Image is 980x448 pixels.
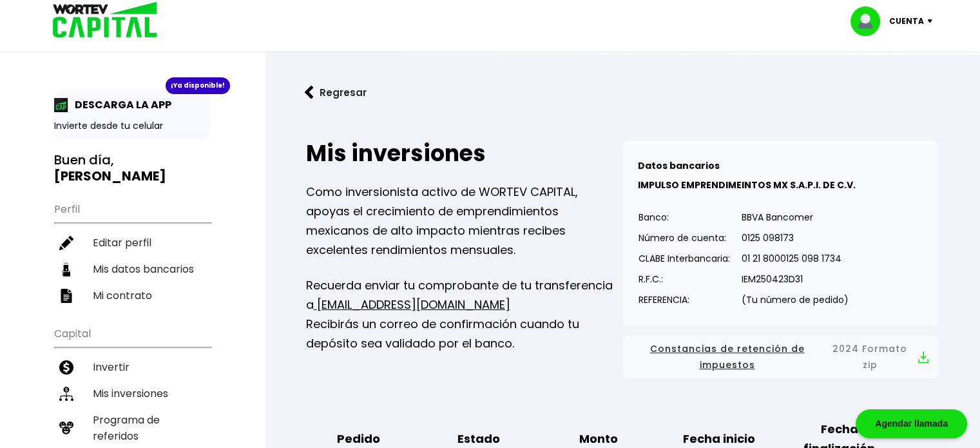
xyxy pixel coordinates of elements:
[742,269,849,289] p: IEM250423D31
[54,380,211,407] a: Mis inversiones
[314,297,510,313] a: [EMAIL_ADDRESS][DOMAIN_NAME]
[59,360,73,375] img: invertir-icon.b3b967d7.svg
[54,256,211,282] a: Mis datos bancarios
[166,77,230,94] div: ¡Ya disponible!
[742,208,849,227] p: BBVA Bancomer
[639,269,730,289] p: R.F.C.:
[742,249,849,268] p: 01 21 8000125 098 1734
[850,6,889,36] img: profile-image
[306,141,622,166] h2: Mis inversiones
[306,182,622,260] p: Como inversionista activo de WORTEV CAPITAL, apoyas el crecimiento de emprendimientos mexicanos d...
[54,195,211,309] ul: Perfil
[639,228,730,248] p: Número de cuenta:
[54,282,211,309] a: Mi contrato
[54,354,211,380] a: Invertir
[59,289,73,303] img: contrato-icon.f2db500c.svg
[305,86,314,99] img: flecha izquierda
[59,387,73,401] img: inversiones-icon.6695dc30.svg
[285,75,386,110] button: Regresar
[639,290,730,309] p: REFERENCIA:
[856,409,967,438] div: Agendar llamada
[639,249,730,268] p: CLABE Interbancaria:
[924,19,941,23] img: icon-down
[889,12,924,31] p: Cuenta
[306,276,622,353] p: Recuerda enviar tu comprobante de tu transferencia a Recibirás un correo de confirmación cuando t...
[59,236,73,250] img: editar-icon.952d3147.svg
[285,75,959,110] a: flecha izquierdaRegresar
[54,167,166,185] b: [PERSON_NAME]
[742,228,849,248] p: 0125 098173
[742,290,849,309] p: (Tu número de pedido)
[59,421,73,435] img: recomiendanos-icon.9b8e9327.svg
[633,341,821,373] span: Constancias de retención de impuestos
[54,119,211,133] p: Invierte desde tu celular
[59,262,73,277] img: datos-icon.10cf9172.svg
[54,98,68,112] img: app-icon
[54,229,211,256] a: Editar perfil
[68,97,171,113] p: DESCARGA LA APP
[633,341,928,373] button: Constancias de retención de impuestos2024 Formato zip
[638,179,856,191] b: IMPULSO EMPRENDIMEINTOS MX S.A.P.I. DE C.V.
[54,152,211,184] h3: Buen día,
[638,159,720,172] b: Datos bancarios
[639,208,730,227] p: Banco:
